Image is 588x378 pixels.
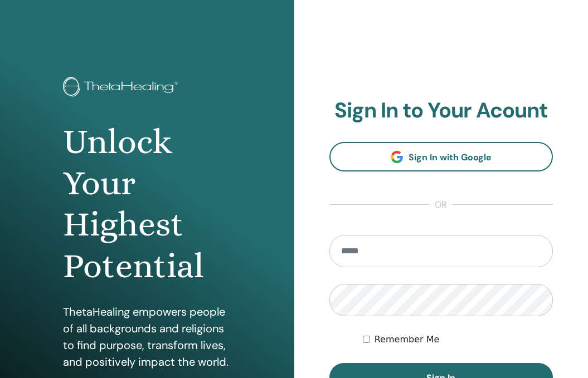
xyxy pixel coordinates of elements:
[329,98,553,124] h2: Sign In to Your Acount
[63,121,231,287] h1: Unlock Your Highest Potential
[63,303,231,370] p: ThetaHealing empowers people of all backgrounds and religions to find purpose, transform lives, a...
[429,198,453,212] span: or
[363,333,553,346] div: Keep me authenticated indefinitely or until I manually logout
[375,333,440,346] label: Remember Me
[329,142,553,171] a: Sign In with Google
[409,151,492,163] span: Sign In with Google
